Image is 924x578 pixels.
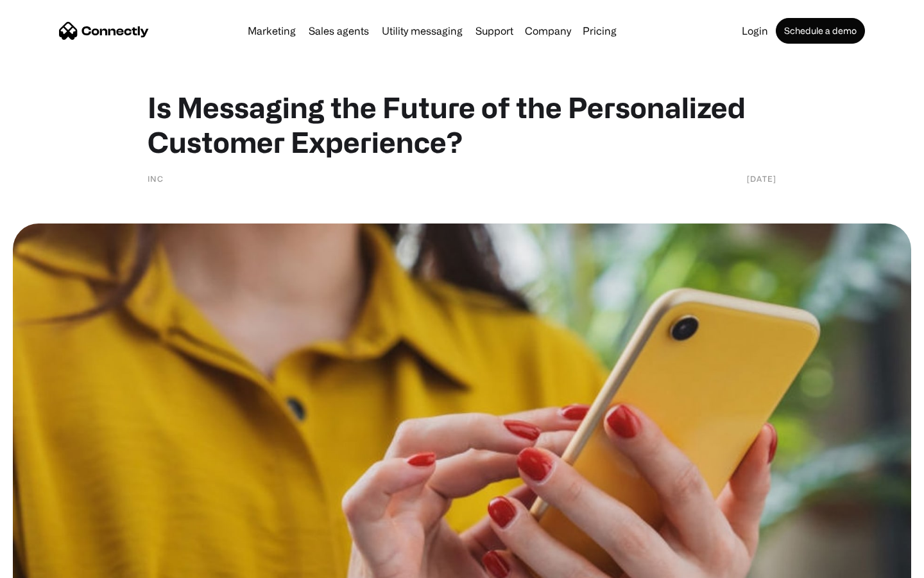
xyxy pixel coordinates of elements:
[26,556,77,574] ul: Language list
[747,172,776,185] div: [DATE]
[148,172,164,185] div: Inc
[737,26,773,36] a: Login
[377,26,468,36] a: Utility messaging
[304,26,374,36] a: Sales agents
[525,22,571,40] div: Company
[577,26,622,36] a: Pricing
[470,26,518,36] a: Support
[243,26,301,36] a: Marketing
[776,18,865,44] a: Schedule a demo
[13,556,77,574] aside: Language selected: English
[148,90,776,159] h1: Is Messaging the Future of the Personalized Customer Experience?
